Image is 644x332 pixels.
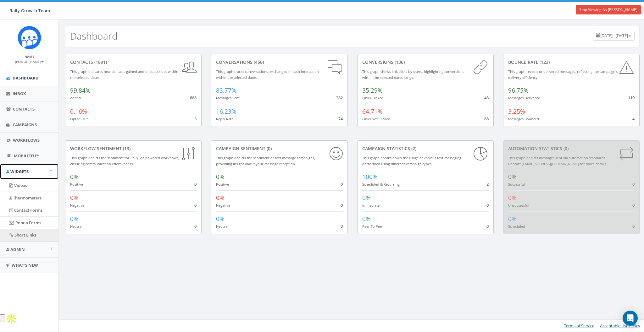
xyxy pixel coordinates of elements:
small: This graph depicts messages sent via automation standards. Contact [EMAIL_ADDRESS][DOMAIN_NAME] f... [508,155,607,166]
span: 0% [508,215,517,223]
small: Successful [508,182,525,187]
small: Scheduled & Recurring [362,182,400,187]
span: (1891) [93,59,107,65]
span: 0 [632,181,635,187]
small: [PERSON_NAME] [15,59,44,64]
span: 0 [632,202,635,208]
span: 0.16% [70,107,87,116]
span: 0 [194,223,197,229]
span: 4 [632,116,635,122]
small: Messages Bounced [508,117,539,121]
span: 0 [632,223,635,229]
span: 88 [484,116,489,122]
span: 96.75% [508,86,529,95]
span: 0% [362,215,371,223]
span: 48 [484,95,489,101]
small: Added [70,95,81,100]
span: (456) [253,59,264,65]
span: (0) [562,145,569,151]
span: Widgets [10,169,29,174]
small: This graph tracks conversations, exchanged in each interaction within the selected dates. [216,69,319,80]
small: Name [25,54,34,59]
span: Admin [10,247,25,252]
span: 0% [216,194,225,202]
div: contacts [70,59,197,65]
span: 0% [508,194,517,202]
small: Peer To Peer [362,224,383,229]
a: Acceptable Use Policy [600,323,640,329]
span: 74 [338,116,343,122]
span: (136) [393,59,405,65]
span: 0% [508,173,517,181]
small: Unsuccessful [508,203,529,208]
small: This graph depicts the sentiment for RallyBot-powered workflows, ensuring communication effective... [70,155,179,166]
a: [PERSON_NAME] [15,58,44,64]
span: What's New [12,262,38,268]
span: 0% [70,173,79,181]
span: 0% [362,194,371,202]
span: 382 [336,95,343,101]
div: Automation Statistics [508,145,635,152]
span: 0 [194,202,197,208]
div: Open Intercom Messenger [623,311,638,326]
small: Negative [216,203,230,208]
span: 0% [70,194,79,202]
span: Rally Growth Team [9,8,50,14]
span: 119 [628,95,635,101]
span: 0 [486,223,489,229]
span: 0 [194,181,197,187]
small: This graph reveals undelivered messages, reflecting the campaign's delivery efficiency. [508,69,618,80]
div: Bounce Rate [508,59,635,65]
span: 0% [70,215,79,223]
span: (2) [410,145,416,151]
span: 3.25% [508,107,525,116]
span: 35.29% [362,86,383,95]
span: 99.84% [70,86,91,95]
span: Campaigns [13,122,37,128]
small: Neutral [70,224,82,229]
small: Positive [70,182,83,187]
span: (0) [265,145,272,151]
span: Contacts [13,106,35,112]
span: 16.23% [216,107,236,116]
span: Dashboard [13,75,39,81]
small: Reply Rate [216,117,233,121]
small: Messages Delivered [508,95,540,100]
span: 3 [194,116,197,122]
small: Links Not Clicked [362,117,390,121]
img: Apollo [5,313,18,325]
small: Negative [70,203,84,208]
span: (123) [538,59,550,65]
div: Workflow Sentiment [70,145,197,152]
span: (13) [122,145,130,151]
small: Neutral [216,224,228,229]
div: conversations [216,59,342,65]
span: Workflows [13,137,40,143]
small: Links Clicked [362,95,383,100]
small: This graph indicates new contacts gained and unsubscribes within the selected dates. [70,69,178,80]
h2: Dashboard [70,31,118,41]
span: 1888 [188,95,197,101]
small: Messages Sent [216,95,240,100]
small: This graph depicts the sentiment of text message campaigns, providing insight about your message ... [216,155,315,166]
span: 0 [341,202,343,208]
span: 0% [216,173,225,181]
span: 0 [341,181,343,187]
span: MobilizeU™ [14,153,39,159]
small: This graph shows link clicks by users, highlighting conversions within the selected dates range. [362,69,464,80]
span: 100% [362,173,378,181]
span: Inbox [13,91,26,96]
span: 2 [486,181,489,187]
small: Scheduled [508,224,525,229]
span: 64.71% [362,107,383,116]
span: 83.77% [216,86,236,95]
span: 0% [216,215,225,223]
div: Campaign Sentiment [216,145,342,152]
span: 0 [486,202,489,208]
a: Terms of Service [564,323,594,329]
img: Icon_1.png [18,26,41,49]
a: Stop Viewing As [PERSON_NAME] [576,5,641,14]
small: Positive [216,182,229,187]
span: 0 [341,223,343,229]
small: Opted Out [70,117,88,121]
